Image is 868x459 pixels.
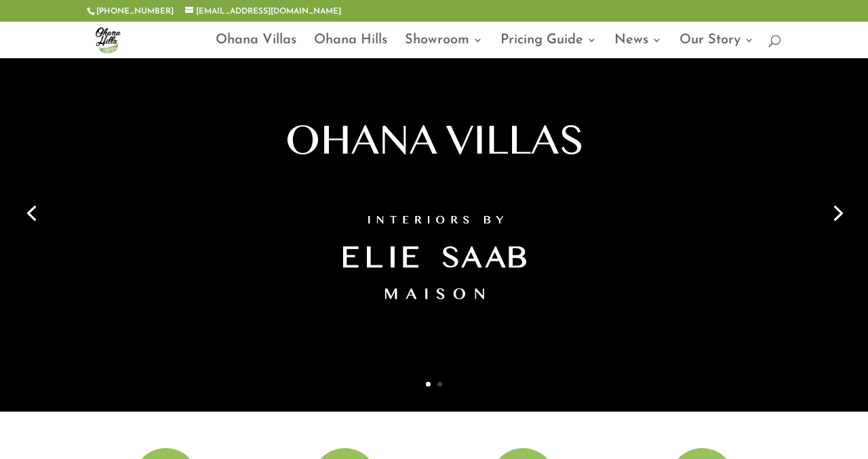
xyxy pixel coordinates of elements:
[405,35,483,58] a: Showroom
[500,35,597,58] a: Pricing Guide
[90,22,126,58] img: ohana-hills
[314,35,387,58] a: Ohana Hills
[614,35,662,58] a: News
[437,382,442,387] a: 2
[96,7,174,16] a: [PHONE_NUMBER]
[679,35,754,58] a: Our Story
[185,7,341,16] a: [EMAIL_ADDRESS][DOMAIN_NAME]
[426,382,431,387] a: 1
[216,35,296,58] a: Ohana Villas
